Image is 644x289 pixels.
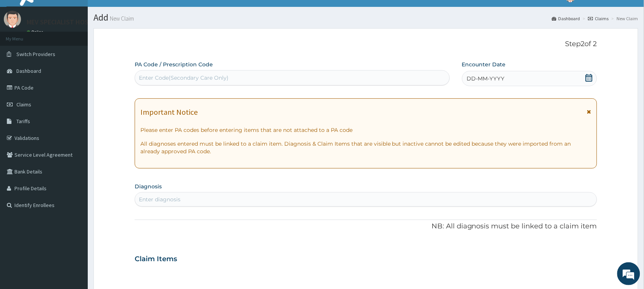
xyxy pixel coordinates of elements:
[139,74,229,82] div: Enter Code(Secondary Care Only)
[140,108,198,116] h1: Important Notice
[140,140,591,155] p: All diagnoses entered must be linked to a claim item. Diagnosis & Claim Items that are visible bu...
[135,40,597,48] p: Step 2 of 2
[16,101,31,108] span: Claims
[135,183,162,190] label: Diagnosis
[462,61,506,68] label: Encounter Date
[16,51,55,58] span: Switch Providers
[44,96,105,173] span: We're online!
[588,15,609,22] a: Claims
[139,196,180,203] div: Enter diagnosis
[610,15,638,22] li: New Claim
[467,75,505,82] span: DD-MM-YYYY
[27,19,105,26] p: MEV SPECIALIST HOSPITAL
[93,13,638,22] h1: Add
[125,4,143,22] div: Minimize live chat window
[16,67,41,74] span: Dashboard
[108,16,134,21] small: New Claim
[27,29,45,35] a: Online
[40,43,128,53] div: Chat with us now
[4,11,21,28] img: User Image
[135,61,213,68] label: PA Code / Prescription Code
[14,38,31,57] img: d_794563401_company_1708531726252_794563401
[16,118,30,125] span: Tariffs
[135,255,177,263] h3: Claim Items
[552,15,580,22] a: Dashboard
[140,126,591,134] p: Please enter PA codes before entering items that are not attached to a PA code
[135,222,597,231] p: NB: All diagnosis must be linked to a claim item
[4,208,145,235] textarea: Type your message and hit 'Enter'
